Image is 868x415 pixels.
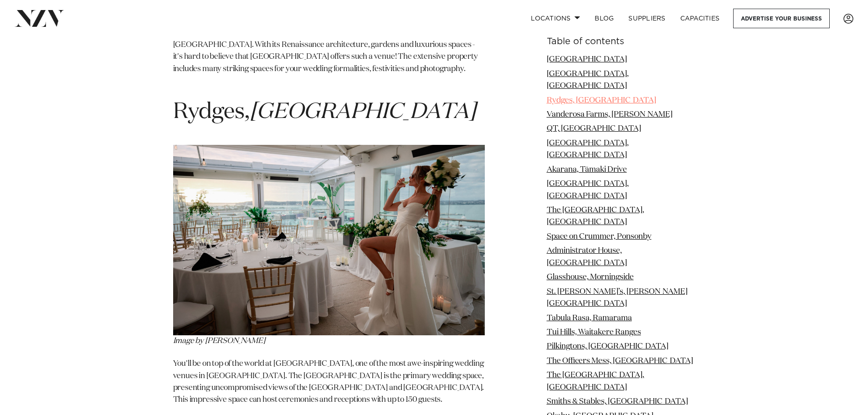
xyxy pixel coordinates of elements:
[547,233,652,241] a: Space on Crummer, Ponsonby
[547,357,693,365] a: The Officers Mess, [GEOGRAPHIC_DATA]
[621,9,673,28] a: SUPPLIERS
[547,273,634,281] a: Glasshouse, Morningside
[547,180,629,200] a: [GEOGRAPHIC_DATA], [GEOGRAPHIC_DATA]
[547,343,668,350] a: Pilkingtons, [GEOGRAPHIC_DATA]
[733,9,830,28] a: Advertise your business
[547,398,688,405] a: Smiths & Stables, [GEOGRAPHIC_DATA]
[547,287,688,307] a: St. [PERSON_NAME]’s, [PERSON_NAME][GEOGRAPHIC_DATA]
[547,96,656,104] a: Rydges, [GEOGRAPHIC_DATA]
[250,101,476,123] em: [GEOGRAPHIC_DATA]
[673,9,727,28] a: Capacities
[547,111,673,118] a: Vanderosa Farms, [PERSON_NAME]
[547,371,644,391] a: The [GEOGRAPHIC_DATA], [GEOGRAPHIC_DATA]
[547,206,644,226] a: The [GEOGRAPHIC_DATA], [GEOGRAPHIC_DATA]
[173,27,485,87] p: [GEOGRAPHIC_DATA] is a glorious venue set in [GEOGRAPHIC_DATA], [GEOGRAPHIC_DATA]. With its Renai...
[547,247,627,266] a: Administrator House, [GEOGRAPHIC_DATA]
[524,9,587,28] a: Locations
[587,9,621,28] a: BLOG
[547,166,627,174] a: Akarana, Tāmaki Drive
[547,37,695,46] h6: Table of contents
[547,139,629,159] a: [GEOGRAPHIC_DATA], [GEOGRAPHIC_DATA]
[547,125,641,133] a: QT, [GEOGRAPHIC_DATA]
[547,328,641,336] a: Tui Hills, Waitakere Ranges
[547,314,632,322] a: Tabula Rasa, Ramarama
[547,56,627,63] a: [GEOGRAPHIC_DATA]
[173,101,476,123] span: Rydges,
[173,236,485,345] span: Image by [PERSON_NAME]
[547,70,629,89] a: [GEOGRAPHIC_DATA], [GEOGRAPHIC_DATA]
[15,10,64,26] img: nzv-logo.png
